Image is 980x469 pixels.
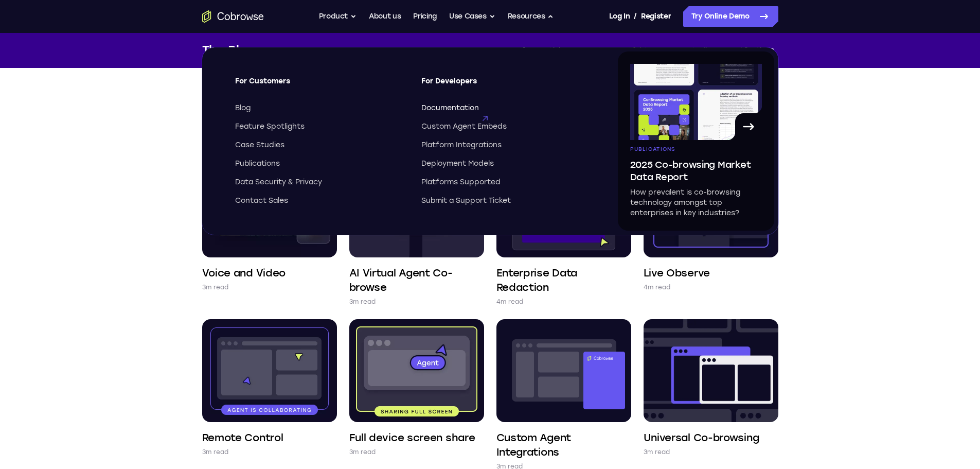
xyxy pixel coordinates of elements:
[421,76,589,95] span: For Developers
[421,177,589,187] a: Platforms Supported
[644,447,670,457] p: 3m read
[421,121,507,132] span: Custom Agent Embeds
[496,266,631,294] h4: Enterprise Data Redaction
[421,140,502,150] span: Platform Integrations
[644,282,671,292] p: 4m read
[664,42,719,59] a: Case Studies
[202,282,229,292] p: 3m read
[421,159,494,169] span: Deployment Models
[349,430,475,445] h4: Full device screen share
[202,41,255,60] h1: The Blog
[235,196,288,206] span: Contact Sales
[421,121,589,132] a: Custom Agent Embeds
[235,159,403,169] a: Publications
[369,6,401,27] a: About us
[581,42,655,59] a: Feature Spotlights
[496,319,631,422] img: Custom Agent Integrations
[421,103,479,113] span: Documentation
[508,6,554,27] button: Resources
[349,319,484,457] a: Full device screen share 3m read
[235,159,280,169] span: Publications
[235,103,251,113] span: Blog
[202,266,286,280] h4: Voice and Video
[235,121,305,132] span: Feature Spotlights
[421,103,589,113] a: Documentation
[421,177,501,187] span: Platforms Supported
[235,140,284,150] span: Case Studies
[235,103,403,113] a: Blog
[644,319,778,422] img: Universal Co-browsing
[235,196,403,206] a: Contact Sales
[202,10,264,23] a: Go to the home page
[421,196,511,206] span: Submit a Support Ticket
[235,177,322,187] span: Data Security & Privacy
[538,42,573,59] a: Articles
[644,266,710,280] h4: Live Observe
[634,10,637,23] span: /
[630,187,762,218] p: How prevalent is co-browsing technology amongst top enterprises in key industries?
[630,64,762,140] img: A page from the browsing market ebook
[496,430,631,459] h4: Custom Agent Integrations
[349,297,376,307] p: 3m read
[349,266,484,294] h4: AI Virtual Agent Co-browse
[513,42,529,59] a: All
[421,140,589,150] a: Platform Integrations
[235,121,403,132] a: Feature Spotlights
[644,430,759,445] h4: Universal Co-browsing
[421,196,589,206] a: Submit a Support Ticket
[349,447,376,457] p: 3m read
[683,6,778,27] a: Try Online Demo
[235,140,403,150] a: Case Studies
[630,159,762,183] span: 2025 Co-browsing Market Data Report
[630,146,675,152] span: Publications
[644,319,778,457] a: Universal Co-browsing 3m read
[319,6,357,27] button: Product
[202,447,229,457] p: 3m read
[202,430,283,445] h4: Remote Control
[641,6,671,27] a: Register
[609,6,630,27] a: Log In
[202,319,337,422] img: Remote Control
[235,177,403,187] a: Data Security & Privacy
[202,319,337,457] a: Remote Control 3m read
[349,319,484,422] img: Full device screen share
[727,42,778,59] a: Publications
[421,159,589,169] a: Deployment Models
[449,6,495,27] button: Use Cases
[413,6,437,27] a: Pricing
[235,76,403,95] span: For Customers
[496,297,524,307] p: 4m read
